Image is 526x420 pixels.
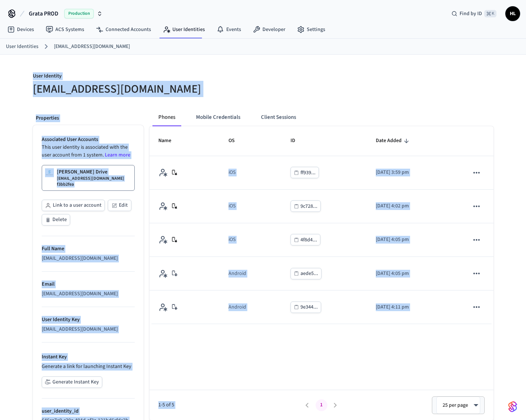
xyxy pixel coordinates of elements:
span: Date Added [376,135,411,147]
div: iOS [228,202,236,210]
div: aede5... [300,269,318,278]
div: 9c728... [300,202,317,211]
p: Generate a link for launching Instant Key [42,363,135,371]
p: User Identity Key [42,316,135,324]
div: [EMAIL_ADDRESS][DOMAIN_NAME] [42,326,135,333]
button: Phones [152,109,181,126]
a: Learn more [105,151,130,159]
div: [EMAIL_ADDRESS][DOMAIN_NAME] [42,290,135,298]
p: [DATE] 3:59 pm [376,169,451,176]
button: Client Sessions [255,109,302,126]
img: Salto Space Logo [45,168,54,177]
span: Production [64,9,94,18]
p: Instant Key [42,353,135,361]
span: OS [228,135,244,147]
a: Developer [247,23,291,36]
p: [DATE] 4:05 pm [376,236,451,244]
p: [DATE] 4:11 pm [376,303,451,311]
a: Settings [291,23,331,36]
button: Generate Instant Key [42,376,102,388]
button: 9c728... [290,200,321,212]
p: Full Name [42,245,135,253]
div: Find by ID⌘ K [446,7,502,20]
button: 4f8d4... [290,234,320,245]
p: [DATE] 4:05 pm [376,270,451,278]
span: HL [506,7,519,20]
span: ⌘ K [484,10,496,17]
a: Connected Accounts [90,23,157,36]
div: 25 per page [436,396,480,414]
p: user_identity_id [42,407,135,415]
button: 9e344... [290,302,321,313]
button: page 1 [316,399,327,411]
img: SeamLogoGradient.69752ec5.svg [508,401,517,413]
div: ff939... [300,168,316,178]
div: iOS [228,169,236,176]
a: Events [211,23,247,36]
span: ID [290,135,305,147]
div: 9e344... [300,303,318,312]
div: Android [228,303,246,311]
button: ff939... [290,167,319,178]
div: 4f8d4... [300,235,317,245]
p: [EMAIL_ADDRESS][DOMAIN_NAME] f3bb2fea [57,176,131,187]
a: [PERSON_NAME] Drive[EMAIL_ADDRESS][DOMAIN_NAME] f3bb2fea [42,165,135,191]
p: [PERSON_NAME] Drive [57,168,107,176]
button: Link to a user account [42,200,105,211]
span: 1-5 of 5 [158,401,300,409]
button: HL [505,6,520,21]
nav: pagination navigation [300,399,343,411]
p: Email [42,280,135,288]
a: Devices [1,23,40,36]
div: [EMAIL_ADDRESS][DOMAIN_NAME] [42,255,135,262]
div: iOS [228,236,236,244]
span: Grata PROD [29,9,58,18]
a: User Identities [6,43,38,51]
h5: [EMAIL_ADDRESS][DOMAIN_NAME] [33,82,259,97]
p: [DATE] 4:02 pm [376,202,451,210]
p: User Identity [33,72,259,82]
a: User Identities [157,23,211,36]
p: Properties [36,114,141,122]
p: This user identity is associated with the user account from 1 system. [42,144,135,159]
div: Android [228,270,246,278]
span: Name [158,135,181,147]
button: Delete [42,214,70,226]
button: Edit [108,200,131,211]
a: ACS Systems [40,23,90,36]
span: Find by ID [460,10,482,17]
a: [EMAIL_ADDRESS][DOMAIN_NAME] [54,43,130,51]
table: sticky table [149,126,494,324]
button: Mobile Credentials [190,109,246,126]
p: Associated User Accounts [42,136,135,144]
button: aede5... [290,268,322,279]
